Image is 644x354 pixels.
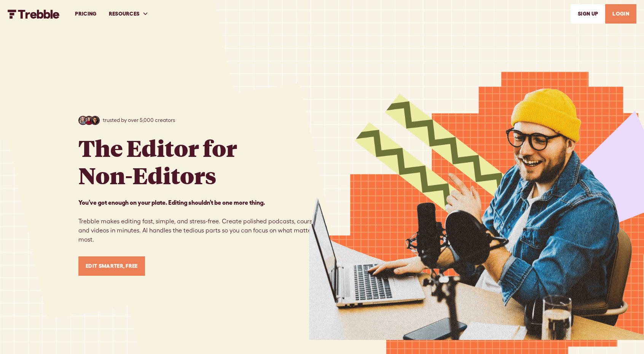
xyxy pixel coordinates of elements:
div: RESOURCES [103,1,155,27]
a: home [8,9,60,18]
img: Trebble FM Logo [8,9,60,19]
a: LOGIN [605,4,636,24]
p: Trebble makes editing fast, simple, and stress-free. Create polished podcasts, courses, and video... [78,198,322,244]
div: RESOURCES [109,10,140,18]
strong: You’ve got enough on your plate. Editing shouldn’t be one more thing. ‍ [78,199,265,206]
a: PRICING [69,1,102,27]
p: trusted by over 5,000 creators [103,116,175,124]
a: SIGn UP [571,4,605,24]
a: Edit Smarter, Free [78,256,145,276]
h1: The Editor for Non-Editors [78,134,237,189]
